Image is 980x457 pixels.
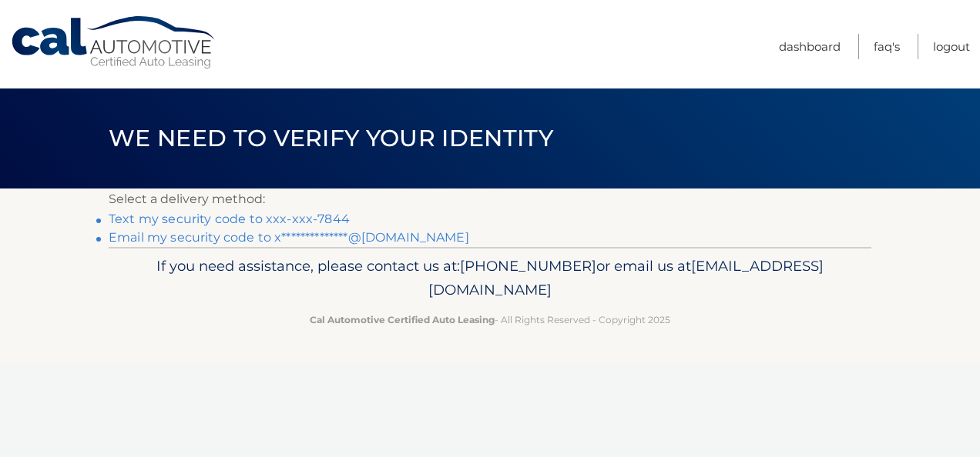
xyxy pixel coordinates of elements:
[933,34,970,59] a: Logout
[460,257,596,275] span: [PHONE_NUMBER]
[779,34,841,59] a: Dashboard
[109,124,553,152] span: We need to verify your identity
[874,34,900,59] a: FAQ's
[10,15,218,70] a: Cal Automotive
[109,212,350,226] a: Text my security code to xxx-xxx-7844
[119,312,861,328] p: - All Rights Reserved - Copyright 2025
[310,314,495,325] strong: Cal Automotive Certified Auto Leasing
[119,254,861,303] p: If you need assistance, please contact us at: or email us at
[109,188,871,210] p: Select a delivery method:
